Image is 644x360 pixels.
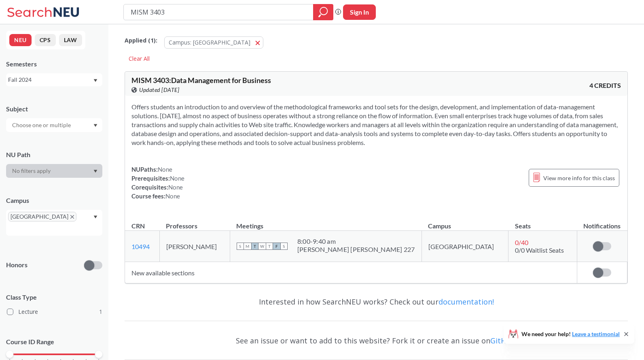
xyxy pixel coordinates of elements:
span: Applied ( 1 ): [125,36,157,45]
a: Leave a testimonial [572,330,620,337]
button: Sign In [343,4,376,20]
div: Interested in how SearchNEU works? Check out our [125,290,628,313]
button: Campus: [GEOGRAPHIC_DATA] [164,36,263,49]
button: CPS [35,34,56,46]
span: None [170,175,184,182]
div: NUPaths: Prerequisites: Corequisites: Course fees: [131,165,184,200]
td: [GEOGRAPHIC_DATA] [422,231,508,262]
svg: X to remove pill [70,215,74,219]
div: Fall 2024Dropdown arrow [6,73,102,86]
a: 10494 [131,243,150,250]
span: 0 / 40 [515,239,528,246]
div: Fall 2024 [8,75,93,84]
svg: Dropdown arrow [93,124,97,127]
div: NU Path [6,150,102,159]
div: CRN [131,222,145,230]
div: magnifying glass [313,4,333,20]
span: 1 [99,307,102,316]
td: [PERSON_NAME] [159,231,230,262]
svg: Dropdown arrow [93,170,97,173]
span: T [266,243,273,250]
p: Course ID Range [6,337,102,347]
div: Dropdown arrow [6,118,102,132]
div: See an issue or want to add to this website? Fork it or create an issue on . [125,329,628,352]
span: Class Type [6,293,102,302]
div: [PERSON_NAME] [PERSON_NAME] 227 [297,245,415,253]
div: Campus [6,196,102,205]
div: Subject [6,104,102,113]
section: Offers students an introduction to and overview of the methodological frameworks and tool sets fo... [131,102,621,147]
button: LAW [59,34,82,46]
span: F [273,243,280,250]
span: View more info for this class [543,173,615,183]
span: T [251,243,258,250]
button: NEU [9,34,32,46]
label: Lecture [7,307,102,317]
span: S [280,243,288,250]
span: Campus: [GEOGRAPHIC_DATA] [169,38,250,46]
svg: Dropdown arrow [93,79,97,82]
th: Meetings [230,213,422,231]
a: GitHub [490,336,515,345]
th: Professors [159,213,230,231]
span: 0/0 Waitlist Seats [515,246,564,254]
a: documentation! [439,297,494,307]
div: Clear All [125,53,154,65]
span: MISM 3403 : Data Management for Business [131,76,271,85]
th: Seats [508,213,577,231]
span: M [244,243,251,250]
span: Updated [DATE] [139,85,179,94]
svg: Dropdown arrow [93,215,97,219]
div: [GEOGRAPHIC_DATA]X to remove pillDropdown arrow [6,210,102,236]
svg: magnifying glass [318,6,328,18]
div: Dropdown arrow [6,164,102,178]
th: Campus [422,213,508,231]
span: None [168,183,183,191]
div: Semesters [6,60,102,68]
span: W [258,243,266,250]
td: New available sections [125,262,577,283]
span: None [165,192,180,200]
span: [GEOGRAPHIC_DATA]X to remove pill [8,212,76,222]
input: Class, professor, course number, "phrase" [130,5,307,19]
span: We need your help! [521,331,620,337]
span: None [158,166,172,173]
div: 8:00 - 9:40 am [297,237,415,245]
input: Choose one or multiple [8,120,76,130]
p: Honors [6,260,28,270]
th: Notifications [577,213,627,231]
span: 4 CREDITS [589,81,621,90]
span: S [237,243,244,250]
